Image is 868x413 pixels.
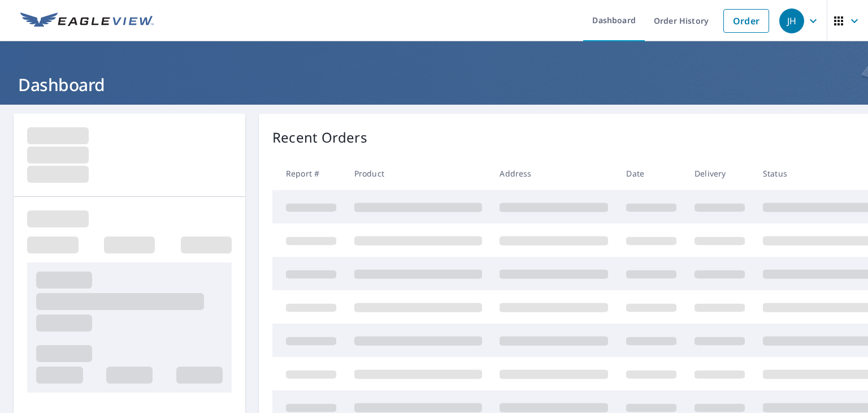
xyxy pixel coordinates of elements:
h1: Dashboard [14,73,854,96]
th: Delivery [685,157,754,190]
th: Address [491,157,617,190]
img: EV Logo [20,12,154,29]
th: Product [345,157,491,190]
div: JH [779,8,804,33]
th: Report # [272,157,345,190]
th: Date [617,157,685,190]
a: Order [723,9,769,33]
p: Recent Orders [272,127,367,148]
